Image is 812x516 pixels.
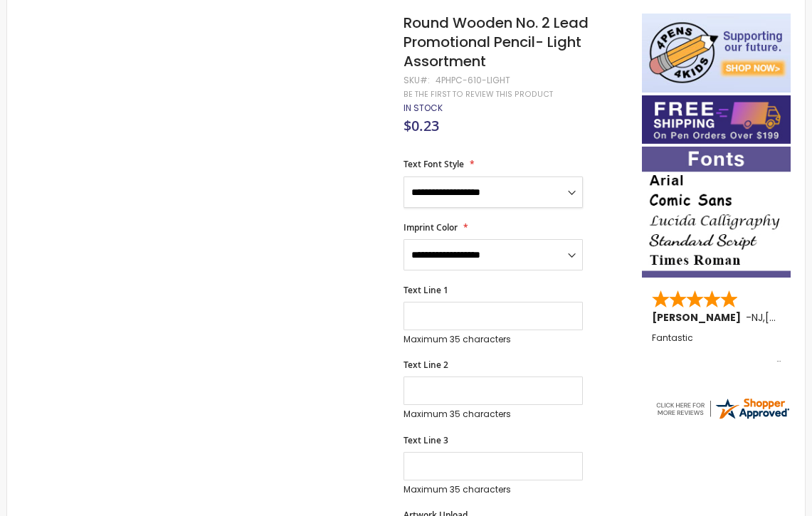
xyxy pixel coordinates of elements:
p: Maximum 35 characters [404,409,583,420]
img: 4pens.com widget logo [654,396,791,421]
strong: SKU [404,74,430,86]
p: Maximum 35 characters [404,484,583,495]
div: Availability [404,102,443,114]
span: Imprint Color [404,221,458,233]
span: Text Line 2 [404,359,448,371]
img: font-personalization-examples [642,147,791,278]
p: Maximum 35 characters [404,334,583,345]
span: $0.23 [404,116,439,135]
span: In stock [404,102,443,114]
span: Text Line 1 [404,284,448,296]
a: 4pens.com certificate URL [654,412,791,424]
img: 4pens 4 kids [642,14,791,92]
span: [PERSON_NAME] [652,310,746,325]
span: NJ [752,310,763,325]
span: Text Line 3 [404,434,448,446]
span: Text Font Style [404,158,464,170]
img: Free shipping on orders over $199 [642,95,791,144]
div: Fantastic [652,333,781,364]
div: 4PHPC-610-LIGHT [436,75,510,86]
span: Round Wooden No. 2 Lead Promotional Pencil- Light Assortment [404,13,589,71]
a: Be the first to review this product [404,89,553,100]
